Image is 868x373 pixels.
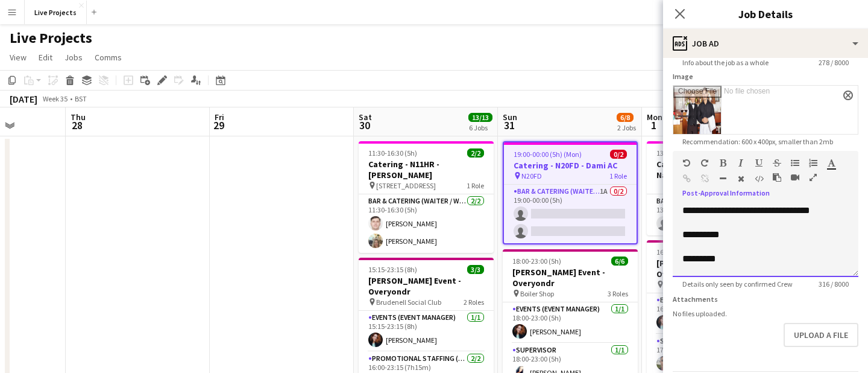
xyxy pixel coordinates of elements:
span: 18:00-23:00 (5h) [512,257,561,266]
span: Edit [39,52,52,63]
span: 1 [645,118,662,132]
button: Text Color [827,158,835,168]
button: Underline [755,158,763,168]
app-job-card: 11:30-16:30 (5h)2/2Catering - N11HR - [PERSON_NAME] [STREET_ADDRESS]1 RoleBar & Catering (Waiter ... [359,141,494,253]
button: Unordered List [791,158,799,168]
span: 2 Roles [464,298,484,307]
span: 29 [213,118,224,132]
h3: Catering - POSTCODE - Name1 [647,159,782,180]
button: Upload a file [784,323,858,347]
a: Jobs [60,49,87,65]
button: Insert video [791,173,799,182]
span: 0/2 [610,150,627,159]
span: Fri [215,112,224,123]
div: Job Ad [663,29,868,58]
span: 6/6 [611,257,628,266]
h3: Catering - N11HR - [PERSON_NAME] [359,159,494,180]
span: Recommendation: 600 x 400px, smaller than 2mb [673,137,843,146]
h1: Live Projects [10,29,92,47]
app-job-card: 13:30-18:30 (5h)0/1Catering - POSTCODE - Name11 RoleBar & Catering (Waiter / waitress)0/113:30-18... [647,141,782,235]
span: 316 / 8000 [809,279,858,289]
span: 13/13 [468,113,492,122]
span: 11:30-16:30 (5h) [368,148,417,158]
app-job-card: 19:00-00:00 (5h) (Mon)0/2Catering - N20FD - Dami AC N20FD1 RoleBar & Catering (Waiter / waitress)... [503,141,638,244]
span: 2/2 [467,148,484,158]
h3: Catering - N20FD - Dami AC [504,160,637,171]
div: 2 Jobs [617,123,636,132]
app-card-role: Bar & Catering (Waiter / waitress)1A0/219:00-00:00 (5h) [504,185,637,243]
a: Comms [90,49,127,65]
button: Horizontal Line [719,174,727,183]
span: N20FD [521,171,542,180]
span: 1 Role [609,171,627,180]
span: View [10,52,27,63]
label: Attachments [673,295,718,304]
app-card-role: Events (Event Manager)1/116:45-22:00 (5h15m)[PERSON_NAME] [647,293,782,334]
span: 28 [69,118,86,132]
span: Brudenell Social Club [376,298,441,307]
button: HTML Code [755,174,763,183]
span: 30 [357,118,372,132]
app-card-role: Events (Event Manager)1/118:00-23:00 (5h)[PERSON_NAME] [503,302,638,343]
span: Jobs [64,52,83,63]
a: View [5,49,31,65]
button: Paste as plain text [773,173,781,182]
span: Thu [71,112,86,123]
span: Mon [647,112,662,123]
span: 15:15-23:15 (8h) [368,265,417,274]
h3: Job Details [663,6,868,22]
button: Bold [719,158,727,168]
span: 6/8 [617,113,634,122]
button: Ordered List [809,158,817,168]
button: Undo [682,158,691,168]
span: 16:45-22:15 (5h30m) [656,247,719,257]
h3: [PERSON_NAME] Event - Overyondr [647,258,782,279]
span: 19:00-00:00 (5h) (Mon) [514,150,582,159]
app-card-role: Bar & Catering (Waiter / waitress)2/211:30-16:30 (5h)[PERSON_NAME][PERSON_NAME] [359,194,494,253]
span: Sat [359,112,372,123]
h3: [PERSON_NAME] Event - Overyondr [503,267,638,289]
a: Edit [34,49,57,65]
button: Redo [700,158,709,168]
span: Comms [95,52,122,63]
span: Boiler Shop [520,289,554,298]
button: Fullscreen [809,173,817,182]
button: Clear Formatting [737,174,745,183]
span: 3 Roles [608,289,628,298]
span: Info about the job as a whole [673,58,778,67]
app-card-role: Events (Event Manager)1/115:15-23:15 (8h)[PERSON_NAME] [359,311,494,352]
span: [STREET_ADDRESS] [376,181,436,190]
button: Live Projects [25,1,87,24]
div: No files uploaded. [673,309,858,318]
div: 6 Jobs [469,123,492,132]
span: Week 35 [40,94,70,103]
span: 13:30-18:30 (5h) [656,148,705,158]
span: 31 [501,118,517,132]
span: 278 / 8000 [809,58,858,67]
span: Details only seen by confirmed Crew [673,279,802,289]
app-card-role: Bar & Catering (Waiter / waitress)0/113:30-18:30 (5h) [647,194,782,235]
div: BST [75,94,87,103]
h3: [PERSON_NAME] Event - Overyondr [359,275,494,297]
span: 3/3 [467,265,484,274]
span: Sun [503,112,517,123]
span: 1 Role [467,181,484,190]
button: Strikethrough [773,158,781,168]
div: [DATE] [10,93,37,105]
button: Italic [737,158,745,168]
